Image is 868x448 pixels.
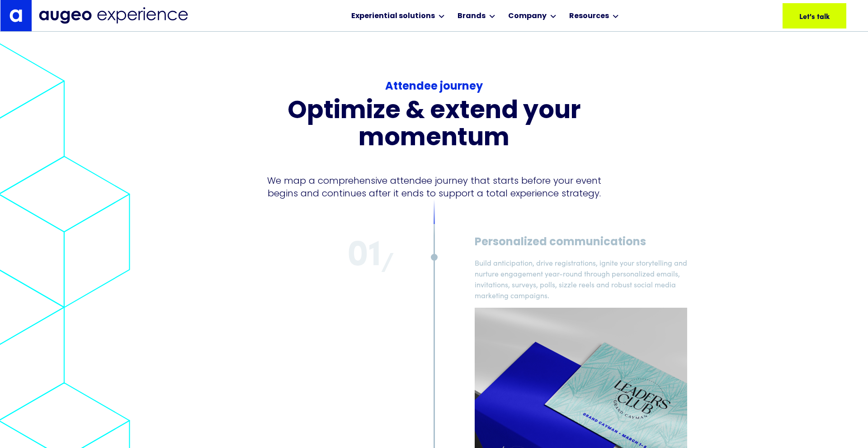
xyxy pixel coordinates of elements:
div: Build anticipation, drive registrations, ignite your storytelling and nurture engagement year-rou... [475,257,687,300]
sub: / [381,251,393,279]
div: Company [508,11,547,22]
div: Resources [569,11,609,22]
img: Augeo's "a" monogram decorative logo in white. [9,9,22,22]
div: 01 [181,236,393,276]
p: We map a comprehensive attendee journey that starts before your event begins and continues after ... [260,174,608,200]
a: Let's talk [783,3,846,29]
div: Experiential solutions [351,11,435,22]
h3: Optimize & extend your momentum [242,99,626,153]
img: Augeo Experience business unit full logo in midnight blue. [39,7,188,24]
h5: Attendee journey [385,79,483,95]
h3: Personalized communications [475,236,687,249]
div: Brands [458,11,486,22]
